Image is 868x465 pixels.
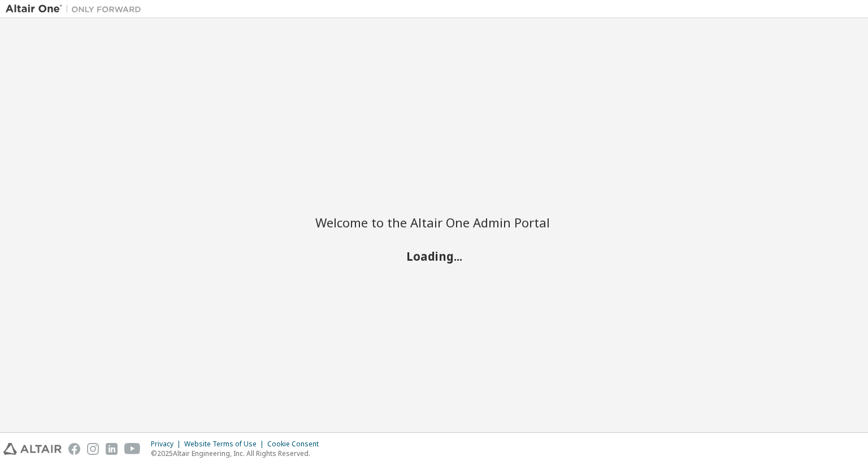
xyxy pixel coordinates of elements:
[151,449,325,458] p: © 2025 Altair Engineering, Inc. All Rights Reserved.
[124,443,141,455] img: youtube.svg
[151,440,184,449] div: Privacy
[267,440,325,449] div: Cookie Consent
[315,214,553,230] h2: Welcome to the Altair One Admin Portal
[3,443,62,455] img: altair_logo.svg
[68,443,80,455] img: facebook.svg
[6,3,147,15] img: Altair One
[315,249,553,264] h2: Loading...
[184,440,267,449] div: Website Terms of Use
[106,443,118,455] img: linkedin.svg
[87,443,99,455] img: instagram.svg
